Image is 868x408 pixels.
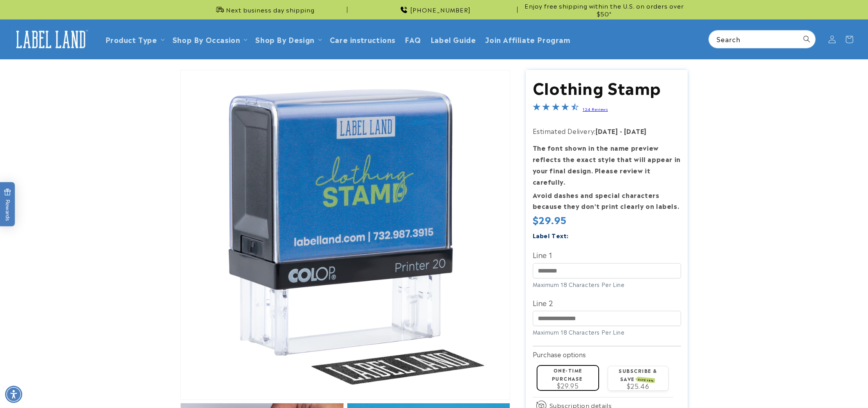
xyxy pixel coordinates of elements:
[533,125,681,137] p: Estimated Delivery:
[533,296,681,309] label: Line 2
[521,2,688,17] span: Enjoy free shipping within the U.S. on orders over $50*
[426,30,481,48] a: Label Guide
[583,106,608,112] a: 124 Reviews - open in a new tab
[557,381,579,390] span: $29.95
[533,143,681,186] strong: The font shown in the name preview reflects the exact style that will appear in your final design...
[533,280,681,289] div: Maximum 18 Characters Per Line
[325,30,400,48] a: Care instructions
[533,77,681,97] h1: Clothing Stamp
[105,34,157,45] a: Product Type
[410,6,471,14] span: [PHONE_NUMBER]
[552,367,583,382] label: One-time purchase
[12,27,90,52] img: Label Land
[168,30,251,48] summary: Shop By Occasion
[627,381,649,390] span: $25.46
[533,104,579,113] span: 4.4-star overall rating
[637,377,655,383] span: SAVE 15%
[533,231,569,240] label: Label Text:
[533,349,586,359] label: Purchase options
[4,188,11,221] span: Rewards
[620,126,623,135] strong: -
[480,30,575,48] a: Join Affiliate Program
[533,328,681,336] div: Maximum 18 Characters Per Line
[173,35,240,44] span: Shop By Occasion
[704,371,860,400] iframe: Gorgias Floating Chat
[226,6,315,14] span: Next business day shipping
[251,30,325,48] summary: Shop By Design
[400,30,426,48] a: FAQ
[624,126,647,135] strong: [DATE]
[101,30,168,48] summary: Product Type
[5,386,22,403] div: Accessibility Menu
[619,367,657,382] label: Subscribe & save
[798,30,815,48] button: Search
[405,35,421,44] span: FAQ
[596,126,618,135] strong: [DATE]
[533,248,681,261] label: Line 1
[255,34,314,45] a: Shop By Design
[9,24,93,54] a: Label Land
[485,35,570,44] span: Join Affiliate Program
[533,190,679,211] strong: Avoid dashes and special characters because they don’t print clearly on labels.
[533,212,567,226] span: $29.95
[330,35,395,44] span: Care instructions
[430,35,476,44] span: Label Guide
